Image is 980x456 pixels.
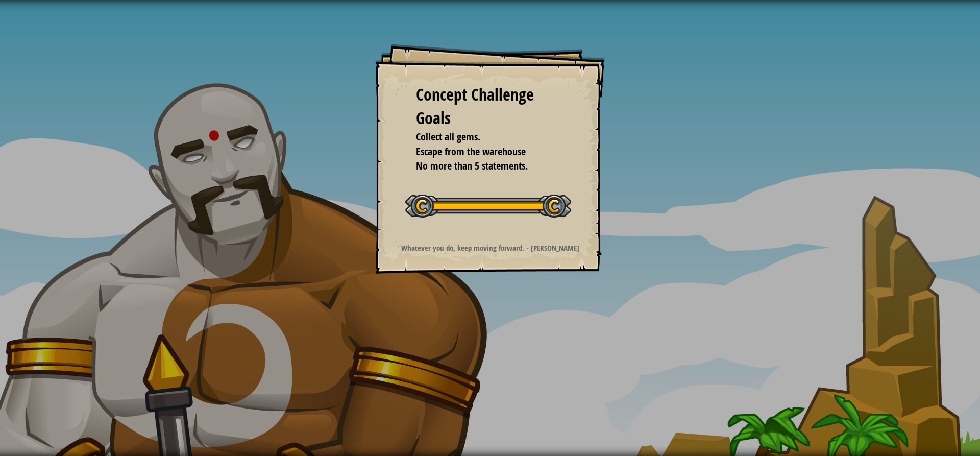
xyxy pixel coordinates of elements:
[416,83,564,130] div: Concept Challenge Goals
[401,243,579,253] strong: Whatever you do, keep moving forward. - [PERSON_NAME]
[403,145,561,159] li: Escape from the warehouse
[403,130,561,145] li: Collect all gems.
[416,145,526,158] span: Escape from the warehouse
[416,130,480,143] span: Collect all gems.
[403,159,561,174] li: No more than 5 statements.
[416,159,528,173] span: No more than 5 statements.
